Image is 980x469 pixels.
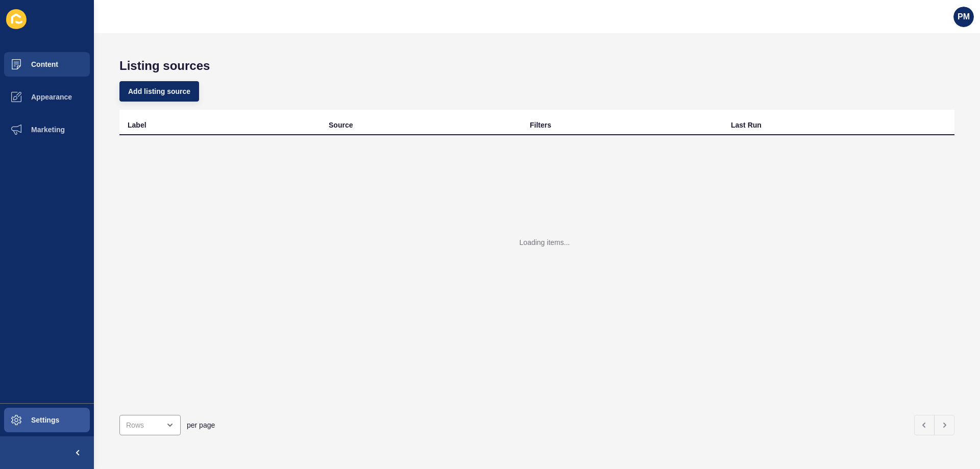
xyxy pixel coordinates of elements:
div: Last Run [731,120,762,130]
div: open menu [119,415,181,435]
span: Add listing source [128,86,190,96]
h1: Listing sources [119,59,954,73]
span: per page [187,420,215,430]
div: Label [128,120,146,130]
div: Filters [530,120,551,130]
div: Loading items... [520,237,570,248]
div: Source [329,120,353,130]
span: PM [958,12,970,22]
button: Add listing source [119,81,199,102]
